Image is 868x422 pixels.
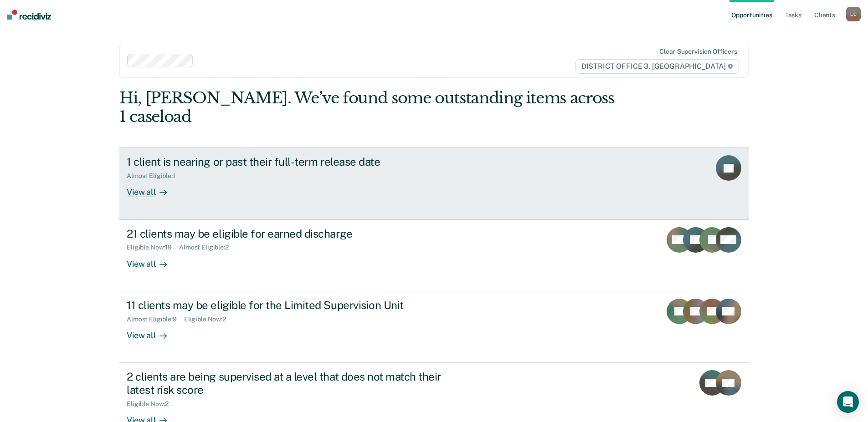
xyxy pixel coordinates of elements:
div: Hi, [PERSON_NAME]. We’ve found some outstanding items across 1 caseload [119,89,623,126]
div: L C [846,7,861,21]
button: LC [846,7,861,21]
div: Clear supervision officers [659,48,737,56]
div: Almost Eligible : 1 [127,172,183,180]
a: 11 clients may be eligible for the Limited Supervision UnitAlmost Eligible:9Eligible Now:2View all [119,291,749,363]
div: 21 clients may be eligible for earned discharge [127,227,447,240]
img: Recidiviz [7,10,51,20]
span: DISTRICT OFFICE 3, [GEOGRAPHIC_DATA] [575,59,739,74]
div: 1 client is nearing or past their full-term release date [127,155,447,168]
div: View all [127,180,178,198]
div: Eligible Now : 2 [184,315,233,323]
div: 11 clients may be eligible for the Limited Supervision Unit [127,299,447,312]
div: View all [127,251,178,269]
div: Open Intercom Messenger [837,391,859,413]
div: 2 clients are being supervised at a level that does not match their latest risk score [127,370,447,397]
div: Eligible Now : 2 [127,400,176,408]
div: Eligible Now : 19 [127,244,179,251]
div: Almost Eligible : 2 [179,244,236,251]
div: Almost Eligible : 9 [127,315,184,323]
div: View all [127,323,178,341]
a: 1 client is nearing or past their full-term release dateAlmost Eligible:1View all [119,147,749,219]
a: 21 clients may be eligible for earned dischargeEligible Now:19Almost Eligible:2View all [119,220,749,291]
